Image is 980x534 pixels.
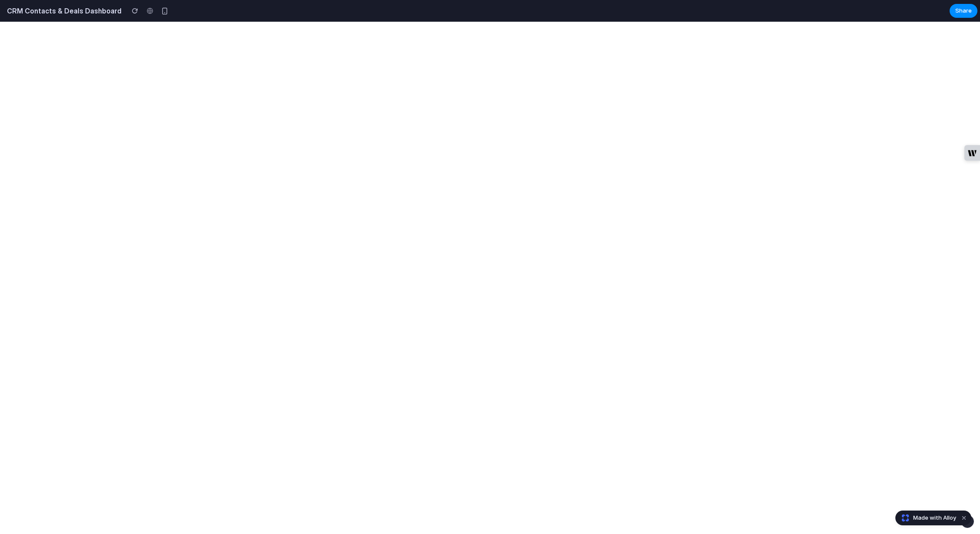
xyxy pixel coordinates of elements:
[959,513,969,523] button: Dismiss watermark
[896,514,957,522] a: Made with Alloy
[955,7,972,15] span: Share
[950,4,977,18] button: Share
[3,6,122,16] h2: CRM Contacts & Deals Dashboard
[913,514,956,522] span: Made with Alloy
